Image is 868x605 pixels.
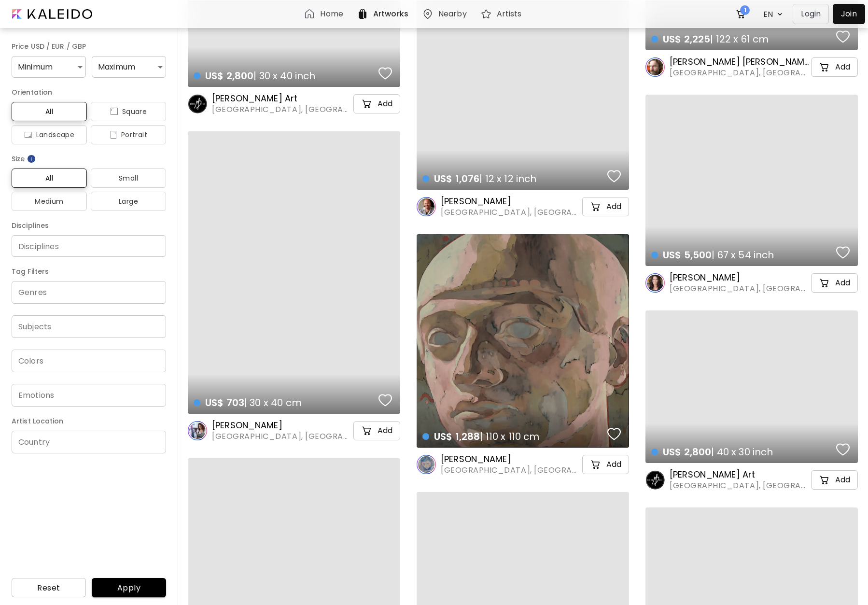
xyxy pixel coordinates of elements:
[378,66,392,81] img: favorites
[91,102,166,121] button: iconSquare
[836,442,850,457] img: favorites
[91,125,166,144] button: iconPortrait
[12,266,166,277] h6: Tag Filters
[12,86,166,98] h6: Orientation
[819,277,830,289] img: cart-icon
[607,169,621,183] img: favorites
[110,108,118,115] img: icon
[441,465,580,476] span: [GEOGRAPHIC_DATA], [GEOGRAPHIC_DATA]
[99,583,158,593] span: Apply
[422,8,471,20] a: Nearby
[811,470,858,490] button: cart-iconAdd
[434,430,480,443] span: US$ 1,288
[98,196,158,207] span: Large
[12,125,87,144] button: iconLandscape
[793,4,829,24] button: Login
[212,104,351,115] span: [GEOGRAPHIC_DATA], [GEOGRAPHIC_DATA]
[607,427,621,441] img: favorites
[378,426,392,436] h5: Add
[19,129,79,141] span: Landscape
[835,475,850,485] h5: Add
[12,153,166,165] h6: Size
[92,578,166,597] button: Apply
[441,207,580,218] span: [GEOGRAPHIC_DATA], [GEOGRAPHIC_DATA]
[811,273,858,293] button: cart-iconAdd
[205,69,253,83] span: US$ 2,800
[606,202,621,211] h5: Add
[361,425,373,436] img: cart-icon
[422,172,607,185] h4: | 12 x 12 inch
[361,98,373,110] img: cart-icon
[582,455,629,474] button: cart-iconAdd
[670,68,809,78] span: [GEOGRAPHIC_DATA], [GEOGRAPHIC_DATA]
[91,169,166,188] button: Small
[378,393,392,408] img: favorites
[590,201,602,212] img: cart-icon
[27,154,36,164] img: info
[775,10,785,19] img: arrow down
[651,33,836,45] h4: | 122 x 61 cm
[835,278,850,288] h5: Add
[12,41,166,52] h6: Price USD / EUR / GBP
[663,445,711,459] span: US$ 2,800
[670,469,809,480] h6: [PERSON_NAME] Art
[320,10,343,18] h6: Home
[212,93,351,104] h6: [PERSON_NAME] Art
[801,8,821,20] p: Login
[110,131,117,139] img: icon
[91,192,166,211] button: Large
[819,61,830,73] img: cart-icon
[353,94,400,113] button: cart-iconAdd
[24,131,32,139] img: icon
[480,8,526,20] a: Artists
[670,480,809,491] span: [GEOGRAPHIC_DATA], [GEOGRAPHIC_DATA]
[12,220,166,231] h6: Disciplines
[590,459,602,470] img: cart-icon
[438,10,467,18] h6: Nearby
[836,29,850,44] img: favorites
[378,99,392,109] h5: Add
[811,57,858,77] button: cart-iconAdd
[835,62,850,72] h5: Add
[205,396,244,409] span: US$ 703
[212,420,351,431] h6: [PERSON_NAME]
[606,460,621,469] h5: Add
[12,192,87,211] button: Medium
[12,415,166,427] h6: Artist Location
[793,4,833,24] a: Login
[819,474,830,486] img: cart-icon
[833,4,865,24] a: Join
[651,446,836,458] h4: | 40 x 30 inch
[373,10,408,18] h6: Artworks
[98,172,158,184] span: Small
[92,56,166,78] div: Maximum
[836,245,850,260] img: favorites
[441,196,580,207] h6: [PERSON_NAME]
[735,8,747,20] img: cart
[12,578,86,597] button: Reset
[304,8,347,20] a: Home
[434,172,479,185] span: US$ 1,076
[670,56,809,68] h6: [PERSON_NAME] [PERSON_NAME]
[357,8,412,20] a: Artworks
[441,453,580,465] h6: [PERSON_NAME]
[758,6,775,23] div: EN
[19,172,79,184] span: All
[663,32,710,46] span: US$ 2,225
[98,106,158,117] span: Square
[19,583,78,593] span: Reset
[422,430,607,443] h4: | 110 x 110 cm
[194,70,378,82] h4: | 30 x 40 inch
[670,272,809,283] h6: [PERSON_NAME]
[194,396,378,409] h4: | 30 x 40 cm
[353,421,400,440] button: cart-iconAdd
[98,129,158,141] span: Portrait
[19,106,79,117] span: All
[212,431,351,442] span: [GEOGRAPHIC_DATA], [GEOGRAPHIC_DATA]
[497,10,522,18] h6: Artists
[663,248,712,262] span: US$ 5,500
[19,196,79,207] span: Medium
[582,197,629,216] button: cart-iconAdd
[12,56,86,78] div: Minimum
[740,5,750,15] span: 1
